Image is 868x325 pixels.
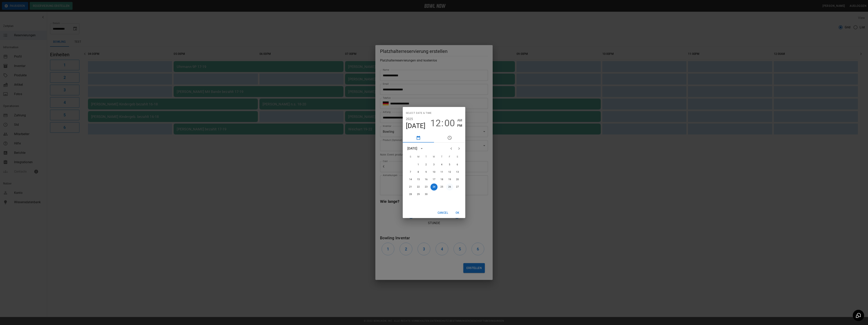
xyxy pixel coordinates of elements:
button: 13 [454,169,461,176]
span: Tuesday [423,153,430,161]
button: 8 [415,169,422,176]
button: 30 [423,191,430,198]
button: 25 [438,183,445,191]
button: 28 [407,191,414,198]
button: 14 [407,176,414,183]
button: 16 [423,176,430,183]
button: 3 [430,161,438,168]
span: Thursday [438,153,445,161]
button: 2025 [406,116,413,122]
div: [DATE] [407,146,417,151]
button: 00 [444,118,455,129]
button: pick time [434,133,465,142]
button: 5 [446,161,453,168]
button: 20 [454,176,461,183]
span: Monday [415,153,422,161]
button: 18 [438,176,445,183]
button: 9 [423,169,430,176]
button: [DATE] [406,122,426,130]
button: 22 [415,183,422,191]
button: 19 [446,176,453,183]
button: 26 [446,183,453,191]
span: Select date & time [406,110,432,116]
button: 23 [423,183,430,191]
button: PM [457,123,462,128]
span: : [441,118,444,129]
button: 24 [430,183,438,191]
button: pick date [403,133,434,142]
button: Previous month [447,145,455,152]
button: 10 [430,169,438,176]
button: 12 [430,118,441,129]
button: 6 [454,161,461,168]
span: Saturday [454,153,461,161]
button: 2 [423,161,430,168]
button: 1 [415,161,422,168]
button: 12 [446,169,453,176]
button: calendar view is open, switch to year view [418,145,425,152]
span: Wednesday [430,153,438,161]
button: AM [457,118,462,123]
button: 21 [407,183,414,191]
button: 11 [438,169,445,176]
button: 15 [415,176,422,183]
button: Cancel [436,209,450,216]
button: 29 [415,191,422,198]
button: 7 [407,169,414,176]
button: 4 [438,161,445,168]
span: Friday [446,153,453,161]
button: 17 [430,176,438,183]
button: Next month [455,145,463,152]
button: 27 [454,183,461,191]
button: OK [451,209,464,216]
span: Sunday [407,153,414,161]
